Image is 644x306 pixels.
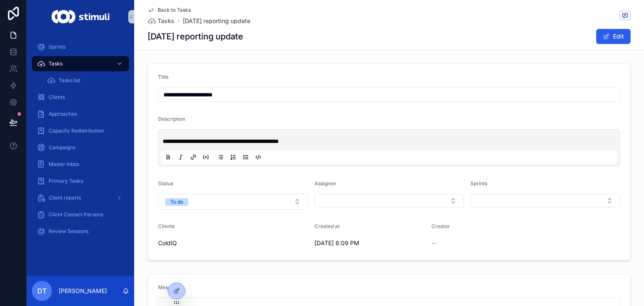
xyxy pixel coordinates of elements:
button: Select Button [314,194,464,208]
span: Clients [158,223,174,229]
span: Tasks [49,60,62,67]
span: Master Inbox [49,161,80,168]
a: Campaigns [32,140,129,155]
a: Back to Tasks [148,7,191,13]
span: Clients [49,94,65,101]
a: Capacity Redistribution [32,123,129,138]
button: Select Button [158,194,308,210]
a: Primary Tasks [32,174,129,189]
button: Select Button [470,194,620,208]
span: Title [158,74,169,80]
span: Assignee [314,180,336,187]
span: Review Sessions [49,228,88,235]
p: [PERSON_NAME] [59,287,107,295]
h1: [DATE] reporting update [148,31,243,42]
div: scrollable content [27,34,134,250]
span: Tasks list [59,77,80,84]
span: Campaigns [49,144,75,151]
span: -- [431,239,436,247]
span: Client Contact Persons [49,211,103,218]
span: Message [158,284,179,290]
a: Clients [32,90,129,105]
span: Client reports [49,194,81,201]
span: ColdIQ [158,239,177,247]
a: Client Contact Persons [32,207,129,222]
span: Back to Tasks [158,7,191,13]
a: Sprints [32,39,129,54]
span: Tasks [158,17,174,25]
button: Edit [596,29,631,44]
span: DT [37,286,47,296]
a: [DATE] reporting update [183,17,250,25]
span: Sprints [49,44,65,50]
a: Tasks [32,56,129,71]
a: Master Inbox [32,157,129,172]
a: Tasks [148,17,174,25]
span: Description [158,116,185,122]
a: Tasks list [42,73,129,88]
img: App logo [52,10,109,23]
span: [DATE] 8:09 PM [314,239,425,247]
span: Approaches [49,111,77,117]
span: Status [158,180,173,187]
div: To do [170,198,183,206]
span: Primary Tasks [49,178,83,184]
a: Client reports [32,190,129,205]
span: Creator [431,223,450,229]
a: Approaches [32,106,129,122]
span: Capacity Redistribution [49,127,104,134]
span: Created at [314,223,340,229]
span: Sprints [470,180,487,187]
a: Review Sessions [32,224,129,239]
